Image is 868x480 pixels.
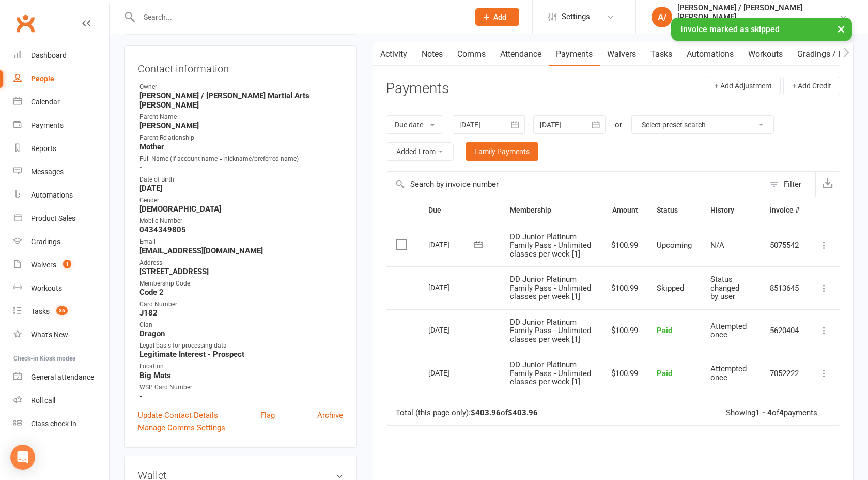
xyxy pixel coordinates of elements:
[832,18,850,40] button: ×
[138,422,225,434] a: Manage Comms Settings
[31,419,76,428] div: Class check-in
[428,279,476,295] div: [DATE]
[139,163,343,172] strong: -
[139,371,343,380] strong: Big Mats
[139,91,343,110] strong: [PERSON_NAME] / [PERSON_NAME] Martial Arts [PERSON_NAME]
[31,284,62,292] div: Workouts
[657,369,672,378] span: Paid
[741,42,790,66] a: Workouts
[139,267,343,276] strong: [STREET_ADDRESS]
[755,408,772,417] strong: 1 - 4
[139,392,343,401] strong: -
[31,237,60,246] div: Gradings
[139,184,343,193] strong: [DATE]
[139,288,343,297] strong: Code 2
[602,309,647,352] td: $100.99
[386,115,443,134] button: Due date
[13,207,109,230] a: Product Sales
[139,82,343,92] div: Owner
[657,283,684,293] span: Skipped
[31,261,56,269] div: Waivers
[647,197,701,223] th: Status
[671,18,852,41] div: Invoice marked as skipped
[761,197,809,223] th: Invoice #
[508,408,538,417] strong: $403.96
[139,246,343,256] strong: [EMAIL_ADDRESS][DOMAIN_NAME]
[679,42,741,66] a: Automations
[615,118,622,131] div: or
[139,341,343,351] div: Legal basis for processing data
[139,121,343,130] strong: [PERSON_NAME]
[701,197,761,223] th: History
[657,241,692,250] span: Upcoming
[373,42,414,66] a: Activity
[602,352,647,395] td: $100.99
[13,277,109,300] a: Workouts
[466,142,538,161] a: Family Payments
[657,326,672,335] span: Paid
[31,191,73,199] div: Automations
[428,365,476,381] div: [DATE]
[386,142,454,161] button: Added From
[602,224,647,267] td: $100.99
[139,204,343,214] strong: [DEMOGRAPHIC_DATA]
[710,241,724,250] span: N/A
[386,81,449,97] h3: Payments
[414,42,450,66] a: Notes
[139,175,343,185] div: Date of Birth
[475,8,519,26] button: Add
[260,409,275,422] a: Flag
[13,253,109,277] a: Waivers 1
[562,5,590,28] span: Settings
[602,266,647,309] td: $100.99
[139,225,343,234] strong: 0434349805
[31,51,67,59] div: Dashboard
[12,10,38,36] a: Clubworx
[510,318,591,344] span: DD Junior Platinum Family Pass - Unlimited classes per week [1]
[13,160,109,184] a: Messages
[677,3,839,22] div: [PERSON_NAME] / [PERSON_NAME] [PERSON_NAME]
[13,137,109,160] a: Reports
[13,91,109,114] a: Calendar
[139,362,343,371] div: Location
[643,42,679,66] a: Tasks
[139,299,343,309] div: Card Number
[31,331,68,339] div: What's New
[386,172,764,197] input: Search by invoice number
[63,260,71,268] span: 1
[652,7,672,27] div: A/
[10,445,35,470] div: Open Intercom Messenger
[139,216,343,226] div: Mobile Number
[13,300,109,323] a: Tasks 36
[710,322,747,340] span: Attempted once
[13,323,109,347] a: What's New
[139,308,343,318] strong: J182
[139,133,343,143] div: Parent Relationship
[450,42,493,66] a: Comms
[317,409,343,422] a: Archive
[31,373,94,381] div: General attendance
[602,197,647,223] th: Amount
[761,224,809,267] td: 5075542
[31,74,54,83] div: People
[56,306,68,315] span: 36
[600,42,643,66] a: Waivers
[31,121,64,129] div: Payments
[13,67,109,91] a: People
[139,383,343,393] div: WSP Card Number
[13,184,109,207] a: Automations
[13,412,109,436] a: Class kiosk mode
[31,144,56,153] div: Reports
[139,154,343,164] div: Full Name (If account name = nickname/preferred name)
[139,320,343,330] div: Clan
[138,409,218,422] a: Update Contact Details
[706,77,781,95] button: + Add Adjustment
[138,59,343,74] h3: Contact information
[31,168,64,176] div: Messages
[784,178,801,190] div: Filter
[31,214,75,222] div: Product Sales
[764,172,815,197] button: Filter
[493,42,549,66] a: Attendance
[31,396,55,404] div: Roll call
[139,279,343,289] div: Membership Code:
